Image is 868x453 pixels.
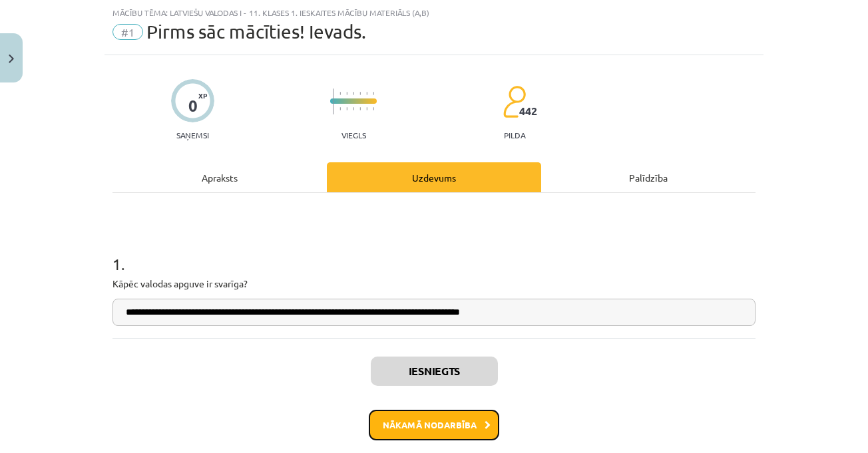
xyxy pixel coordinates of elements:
button: Nākamā nodarbība [369,410,499,440]
img: icon-short-line-57e1e144782c952c97e751825c79c345078a6d821885a25fce030b3d8c18986b.svg [366,107,367,110]
img: icon-short-line-57e1e144782c952c97e751825c79c345078a6d821885a25fce030b3d8c18986b.svg [359,92,361,95]
button: Iesniegts [371,357,498,386]
img: students-c634bb4e5e11cddfef0936a35e636f08e4e9abd3cc4e673bd6f9a4125e45ecb1.svg [503,85,526,118]
div: Mācību tēma: Latviešu valodas i - 11. klases 1. ieskaites mācību materiāls (a,b) [112,8,756,17]
p: Viegls [341,130,366,140]
img: icon-long-line-d9ea69661e0d244f92f715978eff75569469978d946b2353a9bb055b3ed8787d.svg [333,88,334,114]
img: icon-short-line-57e1e144782c952c97e751825c79c345078a6d821885a25fce030b3d8c18986b.svg [359,107,361,110]
img: icon-short-line-57e1e144782c952c97e751825c79c345078a6d821885a25fce030b3d8c18986b.svg [339,92,341,95]
img: icon-short-line-57e1e144782c952c97e751825c79c345078a6d821885a25fce030b3d8c18986b.svg [373,107,374,110]
img: icon-short-line-57e1e144782c952c97e751825c79c345078a6d821885a25fce030b3d8c18986b.svg [366,92,367,95]
p: Kāpēc valodas apguve ir svarīga? [112,277,756,291]
img: icon-short-line-57e1e144782c952c97e751825c79c345078a6d821885a25fce030b3d8c18986b.svg [339,107,341,110]
span: 442 [519,105,537,117]
p: Saņemsi [171,130,214,140]
div: Uzdevums [327,162,541,192]
img: icon-short-line-57e1e144782c952c97e751825c79c345078a6d821885a25fce030b3d8c18986b.svg [346,92,347,95]
img: icon-short-line-57e1e144782c952c97e751825c79c345078a6d821885a25fce030b3d8c18986b.svg [353,107,354,110]
img: icon-short-line-57e1e144782c952c97e751825c79c345078a6d821885a25fce030b3d8c18986b.svg [373,92,374,95]
span: #1 [112,24,143,40]
img: icon-close-lesson-0947bae3869378f0d4975bcd49f059093ad1ed9edebbc8119c70593378902aed.svg [9,55,14,63]
div: Apraksts [112,162,327,192]
h1: 1 . [112,231,756,273]
div: 0 [188,96,198,115]
span: Pirms sāc mācīties! Ievads. [146,21,366,43]
img: icon-short-line-57e1e144782c952c97e751825c79c345078a6d821885a25fce030b3d8c18986b.svg [346,107,347,110]
p: pilda [504,130,525,140]
div: Palīdzība [541,162,756,192]
span: XP [198,92,207,99]
img: icon-short-line-57e1e144782c952c97e751825c79c345078a6d821885a25fce030b3d8c18986b.svg [353,92,354,95]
